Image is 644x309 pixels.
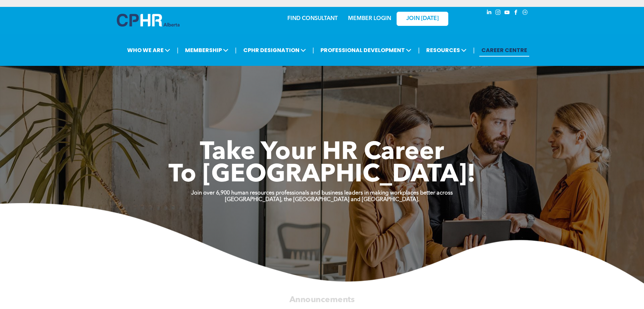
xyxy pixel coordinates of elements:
[406,16,439,22] span: JOIN [DATE]
[348,16,391,21] a: MEMBER LOGIN
[241,44,308,57] span: CPHR DESIGNATION
[287,16,338,21] a: FIND CONSULTANT
[494,9,502,18] a: instagram
[168,163,476,188] span: To [GEOGRAPHIC_DATA]!
[521,9,529,18] a: Social network
[503,9,511,18] a: youtube
[512,9,520,18] a: facebook
[473,43,475,57] li: |
[177,43,178,57] li: |
[479,44,529,57] a: CAREER CENTRE
[289,296,355,304] span: Announcements
[318,44,413,57] span: PROFESSIONAL DEVELOPMENT
[485,9,493,18] a: linkedin
[225,197,419,202] strong: [GEOGRAPHIC_DATA], the [GEOGRAPHIC_DATA] and [GEOGRAPHIC_DATA].
[191,190,453,196] strong: Join over 6,900 human resources professionals and business leaders in making workplaces better ac...
[418,43,420,57] li: |
[117,14,180,27] img: A blue and white logo for cp alberta
[235,43,237,57] li: |
[125,44,172,57] span: WHO WE ARE
[397,12,448,26] a: JOIN [DATE]
[424,44,469,57] span: RESOURCES
[313,43,314,57] li: |
[183,44,231,57] span: MEMBERSHIP
[200,140,444,165] span: Take Your HR Career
